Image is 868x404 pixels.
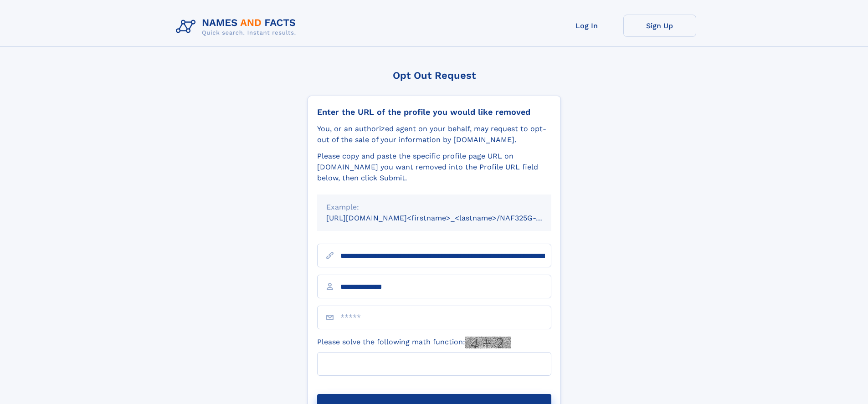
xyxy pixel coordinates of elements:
div: Opt Out Request [308,70,561,81]
small: [URL][DOMAIN_NAME]<firstname>_<lastname>/NAF325G-xxxxxxxx [326,214,569,222]
div: Enter the URL of the profile you would like removed [317,107,551,117]
img: Logo Names and Facts [172,15,303,39]
a: Sign Up [623,15,696,37]
a: Log In [550,15,623,37]
label: Please solve the following math function: [317,337,511,348]
div: Example: [326,202,542,213]
div: Please copy and paste the specific profile page URL on [DOMAIN_NAME] you want removed into the Pr... [317,151,551,184]
div: You, or an authorized agent on your behalf, may request to opt-out of the sale of your informatio... [317,123,551,145]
